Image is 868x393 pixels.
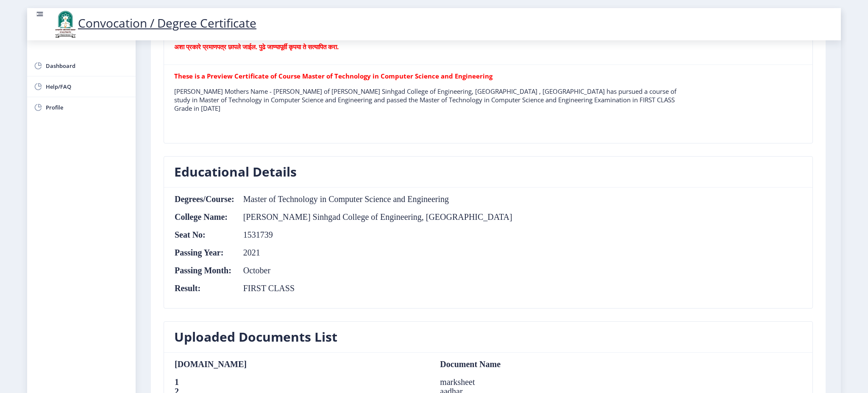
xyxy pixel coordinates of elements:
[235,266,513,275] td: October
[174,377,431,387] th: 1
[53,10,78,39] img: logo
[174,163,297,180] h3: Educational Details
[174,42,339,51] b: अशा प्रकारे प्रमाणपत्र छापले जाईल. पुढे जाण्यापूर्वी कृपया ते सत्यापित करा.
[53,15,256,31] a: Convocation / Degree Certificate
[164,25,812,65] nb-card-header: Preview Certificate -
[174,359,431,369] th: [DOMAIN_NAME]
[174,194,235,204] th: Degrees/Course:
[431,377,676,387] td: marksheet
[46,61,129,71] span: Dashboard
[174,212,235,222] th: College Name:
[27,97,136,118] a: Profile
[174,230,235,239] th: Seat No:
[27,56,136,76] a: Dashboard
[174,248,235,257] th: Passing Year:
[235,230,513,239] td: 1531739
[174,284,235,293] th: Result:
[174,72,492,80] b: These is a Preview Certificate of Course Master of Technology in Computer Science and Engineering
[431,359,676,369] td: Document Name
[235,212,513,222] td: [PERSON_NAME] Sinhgad College of Engineering, [GEOGRAPHIC_DATA]
[235,284,513,293] td: FIRST CLASS
[174,328,337,345] h3: Uploaded Documents List
[235,194,513,204] td: Master of Technology in Computer Science and Engineering
[46,81,129,92] span: Help/FAQ
[46,102,129,112] span: Profile
[27,76,136,97] a: Help/FAQ
[174,87,677,112] p: [PERSON_NAME] Mothers Name - [PERSON_NAME] of [PERSON_NAME] Sinhgad College of Engineering, [GEOG...
[235,248,513,257] td: 2021
[174,266,235,275] th: Passing Month:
